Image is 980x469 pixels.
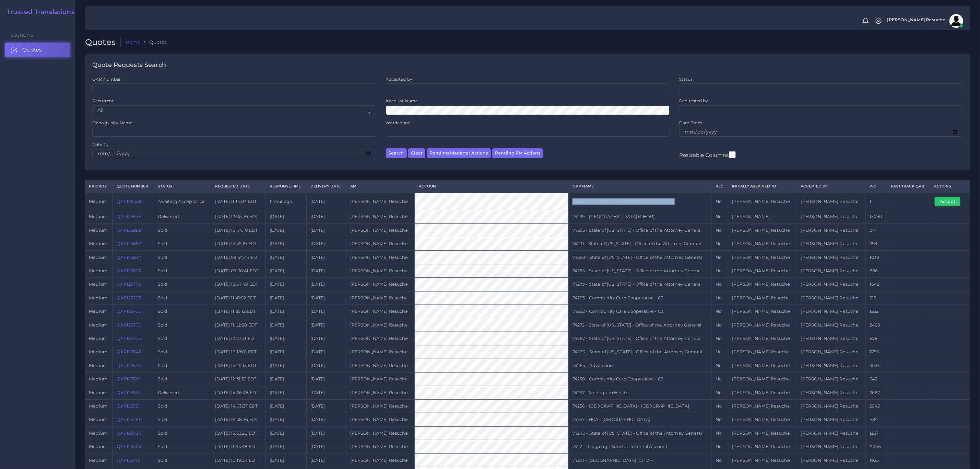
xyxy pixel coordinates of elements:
[211,264,265,277] td: [DATE] 09:36:41 EDT
[346,193,415,210] td: [PERSON_NAME] Resuche
[140,39,167,46] li: Quotes
[117,336,141,341] a: QAR125705
[865,210,887,224] td: 13090
[728,332,797,345] td: [PERSON_NAME] Resuche
[797,386,865,399] td: [PERSON_NAME] Resuche
[117,349,142,354] a: QAR125648
[265,210,306,224] td: [DATE]
[935,198,965,204] a: Accept
[154,224,211,237] td: Sold
[728,399,797,413] td: [PERSON_NAME] Resuche
[154,318,211,332] td: Sold
[949,14,963,28] img: avatar
[797,291,865,305] td: [PERSON_NAME] Resuche
[712,251,728,264] td: No
[797,224,865,237] td: [PERSON_NAME] Resuche
[211,440,265,454] td: [DATE] 11:45:48 EDT
[386,120,410,126] label: Wordcount
[679,150,735,159] label: Resizable Columns
[728,210,797,224] td: [PERSON_NAME]
[346,305,415,318] td: [PERSON_NAME] Resuche
[568,454,711,467] td: 74241 - [GEOGRAPHIC_DATA] (CHOP)
[712,193,728,210] td: No
[117,214,141,219] a: QAR125934
[712,237,728,251] td: No
[712,278,728,291] td: No
[89,363,107,368] span: medium
[306,318,346,332] td: [DATE]
[728,193,797,210] td: [PERSON_NAME] Resuche
[865,345,887,359] td: 1785
[865,291,887,305] td: 515
[346,332,415,345] td: [PERSON_NAME] Resuche
[346,251,415,264] td: [PERSON_NAME] Resuche
[728,345,797,359] td: [PERSON_NAME] Resuche
[85,180,113,193] th: Priority
[865,264,887,277] td: 886
[265,426,306,440] td: [DATE]
[2,8,75,16] a: Trusted Translations
[797,454,865,467] td: [PERSON_NAME] Resuche
[712,264,728,277] td: No
[797,373,865,386] td: [PERSON_NAME] Resuche
[211,413,265,426] td: [DATE] 16:38:36 EDT
[568,413,711,426] td: 74247 - HCA - [GEOGRAPHIC_DATA]
[346,318,415,332] td: [PERSON_NAME] Resuche
[265,454,306,467] td: [DATE]
[712,345,728,359] td: No
[211,345,265,359] td: [DATE] 16:18:01 EDT
[5,43,70,57] a: Quotes
[306,426,346,440] td: [DATE]
[265,440,306,454] td: [DATE]
[211,291,265,305] td: [DATE] 11:41:52 EDT
[306,305,346,318] td: [DATE]
[117,199,142,204] a: QAR126028
[346,180,415,193] th: AM
[117,241,141,246] a: QAR125882
[154,264,211,277] td: Sold
[346,264,415,277] td: [PERSON_NAME] Resuche
[265,278,306,291] td: [DATE]
[89,241,107,246] span: medium
[306,237,346,251] td: [DATE]
[89,336,107,341] span: medium
[935,197,960,206] button: Accept
[712,291,728,305] td: No
[728,291,797,305] td: [PERSON_NAME] Resuche
[154,332,211,345] td: Sold
[265,305,306,318] td: [DATE]
[797,193,865,210] td: [PERSON_NAME] Resuche
[154,440,211,454] td: Sold
[679,98,708,104] label: Requested by
[797,251,865,264] td: [PERSON_NAME] Resuche
[92,141,108,147] label: Date To
[346,224,415,237] td: [PERSON_NAME] Resuche
[712,413,728,426] td: No
[89,403,107,409] span: medium
[211,318,265,332] td: [DATE] 11:02:28 EDT
[346,359,415,372] td: [PERSON_NAME] Resuche
[679,76,693,82] label: Status
[211,454,265,467] td: [DATE] 10:19:34 EDT
[865,332,887,345] td: 678
[211,193,265,210] td: [DATE] 11:14:04 EDT
[154,278,211,291] td: Sold
[568,426,711,440] td: 74240 - State of [US_STATE] - Office of the Attorney General
[568,264,711,277] td: 74285 - State of [US_STATE] - Office of the Attorney General
[865,426,887,440] td: 1257
[211,373,265,386] td: [DATE] 12:31:32 EDT
[865,224,887,237] td: 271
[89,431,107,436] span: medium
[89,295,107,300] span: medium
[306,224,346,237] td: [DATE]
[728,413,797,426] td: [PERSON_NAME] Resuche
[712,426,728,440] td: No
[306,193,346,210] td: [DATE]
[797,305,865,318] td: [PERSON_NAME] Resuche
[154,426,211,440] td: Sold
[89,444,107,449] span: medium
[408,148,425,158] button: Clear
[728,359,797,372] td: [PERSON_NAME] Resuche
[797,180,865,193] th: Accepted by
[884,14,966,28] a: [PERSON_NAME] Resucheavatar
